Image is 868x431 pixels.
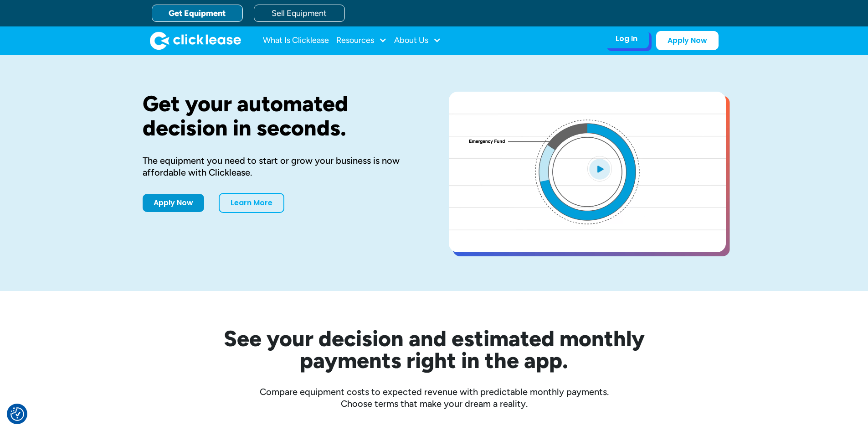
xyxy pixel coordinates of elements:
[179,327,689,371] h2: See your decision and estimated monthly payments right in the app.
[143,155,420,178] div: The equipment you need to start or grow your business is now affordable with Clicklease.
[336,31,387,50] div: Resources
[263,31,329,50] a: What Is Clicklease
[656,31,719,50] a: Apply Now
[616,34,637,43] div: Log In
[150,31,241,50] img: Clicklease logo
[10,407,24,421] img: Revisit consent button
[143,386,726,410] div: Compare equipment costs to expected revenue with predictable monthly payments. Choose terms that ...
[587,156,612,182] img: Blue play button logo on a light blue circular background
[143,92,420,140] h1: Get your automated decision in seconds.
[10,407,24,421] button: Consent Preferences
[219,193,284,213] a: Learn More
[449,92,726,252] a: open lightbox
[152,5,243,22] a: Get Equipment
[150,31,241,50] a: home
[394,31,441,50] div: About Us
[143,194,204,212] a: Apply Now
[254,5,345,22] a: Sell Equipment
